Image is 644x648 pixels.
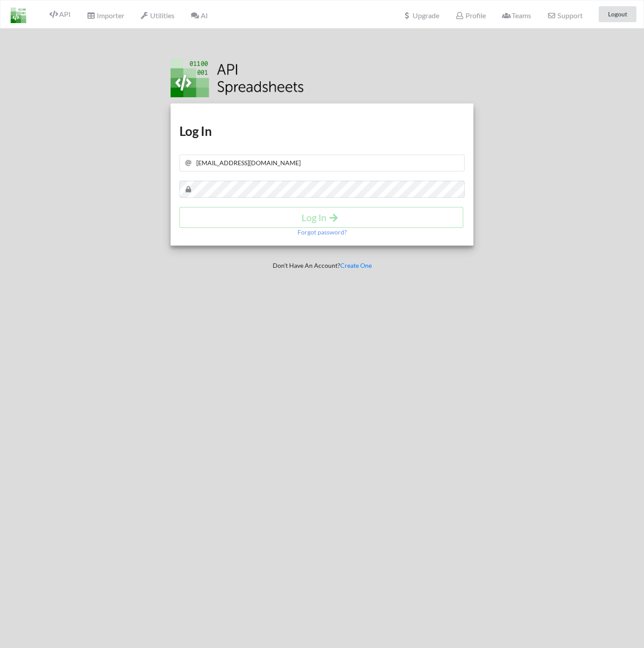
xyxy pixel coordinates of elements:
span: API [49,10,71,18]
h1: Log In [179,123,465,139]
span: Support [547,12,582,19]
a: Create One [340,262,372,269]
p: Don't Have An Account? [164,261,480,270]
span: AI [191,11,207,20]
img: Logo.png [171,59,304,97]
img: LogoIcon.png [11,8,26,23]
button: Logout [599,6,636,22]
p: Forgot password? [298,228,347,237]
span: Upgrade [403,12,439,19]
span: Teams [502,11,531,20]
span: Importer [87,11,124,20]
span: Profile [455,11,485,20]
input: Your Email [179,155,465,171]
span: Utilities [140,11,175,20]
